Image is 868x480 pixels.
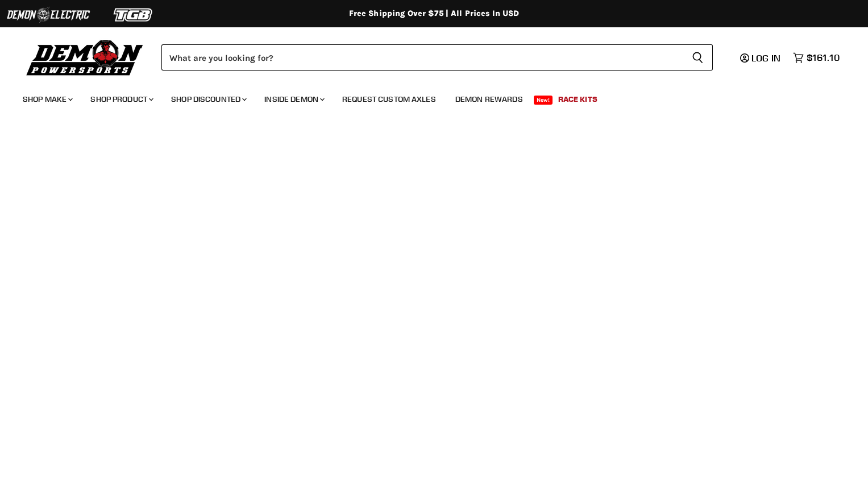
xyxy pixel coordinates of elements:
ul: Main menu [14,83,837,111]
button: Search [683,44,713,71]
span: Log in [751,52,780,64]
a: $161.10 [787,49,845,66]
form: Product [161,44,713,71]
a: Request Custom Axles [334,88,445,111]
a: Shop Product [82,88,160,111]
a: Inside Demon [256,88,331,111]
span: New! [534,96,553,105]
img: TGB Logo 2 [91,4,176,26]
input: Search [161,44,683,71]
span: $161.10 [807,52,840,63]
img: Demon Electric Logo 2 [6,4,91,26]
a: Shop Make [14,88,80,111]
a: Shop Discounted [163,88,254,111]
img: Demon Powersports [23,37,147,77]
a: Race Kits [550,88,606,111]
a: Demon Rewards [447,88,531,111]
a: Log in [735,53,787,63]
